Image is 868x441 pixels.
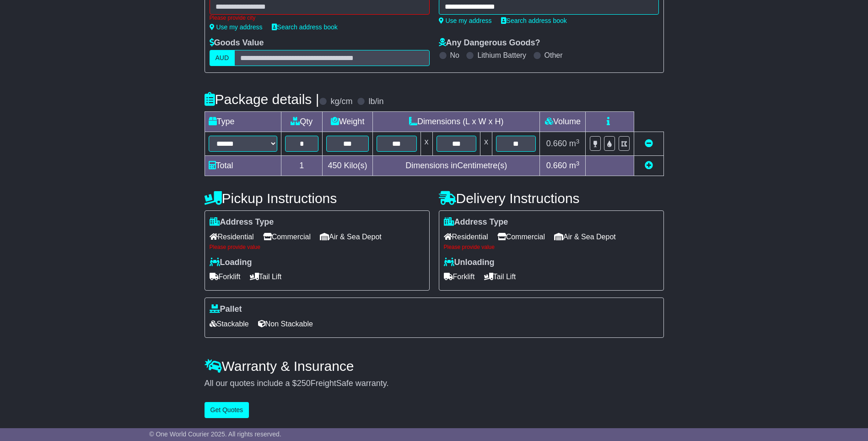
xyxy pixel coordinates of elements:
[576,160,580,167] sup: 3
[205,112,281,132] td: Type
[210,317,249,331] span: Stackable
[477,51,526,60] label: Lithium Battery
[444,270,475,284] span: Forklift
[210,230,254,244] span: Residential
[205,191,430,206] h4: Pickup Instructions
[373,112,540,132] td: Dimensions (L x W x H)
[320,230,382,244] span: Air & Sea Depot
[205,92,319,107] h4: Package details |
[545,51,563,60] label: Other
[484,270,516,284] span: Tail Lift
[444,244,659,250] div: Please provide value
[205,379,664,389] div: All our quotes include a $ FreightSafe warranty.
[444,258,495,268] label: Unloading
[497,230,545,244] span: Commercial
[210,258,252,268] label: Loading
[210,23,263,31] a: Use my address
[210,270,241,284] span: Forklift
[368,97,383,107] label: lb/in
[450,51,459,60] label: No
[205,358,664,374] h4: Warranty & Insurance
[330,97,352,107] label: kg/cm
[576,138,580,145] sup: 3
[323,112,373,132] td: Weight
[546,139,567,148] span: 0.660
[263,230,311,244] span: Commercial
[281,112,323,132] td: Qty
[250,270,282,284] span: Tail Lift
[323,156,373,176] td: Kilo(s)
[540,112,586,132] td: Volume
[444,230,488,244] span: Residential
[501,17,567,24] a: Search address book
[205,156,281,176] td: Total
[328,161,342,170] span: 450
[439,17,492,24] a: Use my address
[645,139,653,148] a: Remove this item
[210,50,235,66] label: AUD
[480,132,492,156] td: x
[258,317,313,331] span: Non Stackable
[421,132,432,156] td: x
[205,402,249,418] button: Get Quotes
[444,217,508,227] label: Address Type
[439,191,664,206] h4: Delivery Instructions
[281,156,323,176] td: 1
[210,217,274,227] label: Address Type
[210,15,430,21] div: Please provide city
[554,230,616,244] span: Air & Sea Depot
[373,156,540,176] td: Dimensions in Centimetre(s)
[569,161,580,170] span: m
[546,161,567,170] span: 0.660
[149,430,281,438] span: © One World Courier 2025. All rights reserved.
[569,139,580,148] span: m
[645,161,653,170] a: Add new item
[297,379,311,388] span: 250
[439,38,540,48] label: Any Dangerous Goods?
[210,38,264,48] label: Goods Value
[272,23,338,31] a: Search address book
[210,304,242,314] label: Pallet
[210,244,425,250] div: Please provide value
